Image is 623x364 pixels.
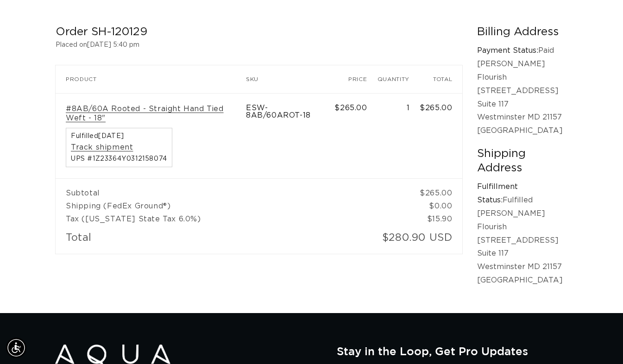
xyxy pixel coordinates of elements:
[56,65,246,93] th: Product
[71,156,167,162] span: UPS #1Z23364Y0312158074
[420,93,462,178] td: $265.00
[337,345,568,358] h2: Stay in the Loop, Get Pro Updates
[378,226,463,254] td: $280.90 USD
[477,44,567,57] p: Paid
[477,57,567,138] p: [PERSON_NAME] Flourish [STREET_ADDRESS] Suite 117 Westminster MD 21157 [GEOGRAPHIC_DATA]
[246,65,334,93] th: SKU
[477,147,567,176] h2: Shipping Address
[56,25,462,39] h2: Order SH-120129
[378,93,420,178] td: 1
[98,133,124,139] time: [DATE]
[87,42,139,48] time: [DATE] 5:40 pm
[477,25,567,39] h2: Billing Address
[71,133,167,139] span: Fulfilled
[420,65,462,93] th: Total
[56,213,420,226] td: Tax ([US_STATE] State Tax 6.0%)
[66,104,236,124] a: #8AB/60A Rooted - Straight Hand Tied Weft - 18"
[477,47,538,54] strong: Payment Status:
[477,207,567,287] p: [PERSON_NAME] Flourish [STREET_ADDRESS] Suite 117 Westminster MD 21157 [GEOGRAPHIC_DATA]
[420,178,462,200] td: $265.00
[477,183,518,204] strong: Fulfillment Status:
[577,320,623,364] iframe: Chat Widget
[334,65,377,93] th: Price
[334,104,367,112] span: $265.00
[246,93,334,178] td: ESW-8AB/60AROT-18
[56,226,378,254] td: Total
[477,180,567,207] p: Fulfilled
[6,338,26,358] div: Accessibility Menu
[56,200,420,213] td: Shipping (FedEx Ground®)
[56,178,420,200] td: Subtotal
[71,143,133,152] a: Track shipment
[56,39,462,51] p: Placed on
[378,65,420,93] th: Quantity
[420,200,462,213] td: $0.00
[420,213,462,226] td: $15.90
